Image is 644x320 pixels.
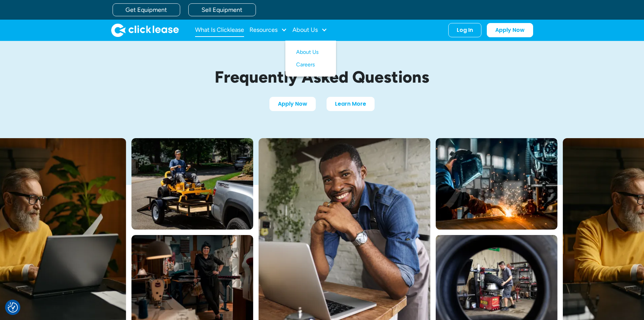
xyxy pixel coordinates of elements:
[188,3,256,16] a: Sell Equipment
[296,59,325,71] a: Careers
[436,138,557,230] img: A welder in a large mask working on a large pipe
[457,27,473,34] div: Log In
[8,302,18,313] img: Revisit consent button
[487,23,533,37] a: Apply Now
[269,97,316,111] a: Apply Now
[296,46,325,59] a: About Us
[249,23,287,37] div: Resources
[111,23,179,37] a: home
[292,23,327,37] div: About Us
[163,68,481,86] h1: Frequently Asked Questions
[327,97,375,111] a: Learn More
[113,3,180,16] a: Get Equipment
[285,41,336,77] nav: About Us
[195,23,244,37] a: What Is Clicklease
[132,138,253,230] img: Man with hat and blue shirt driving a yellow lawn mower onto a trailer
[111,23,179,37] img: Clicklease logo
[8,302,18,313] button: Consent Preferences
